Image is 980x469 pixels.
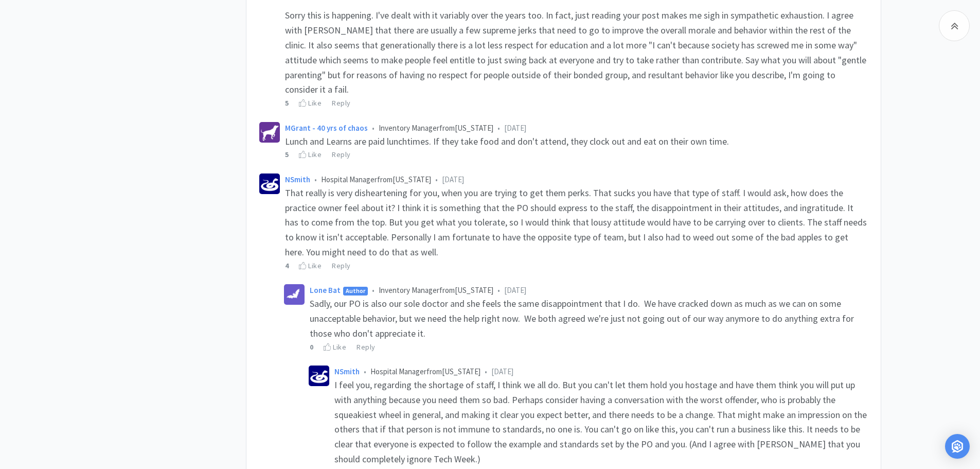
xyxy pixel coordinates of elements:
strong: 0 [310,342,314,352]
span: • [497,123,500,133]
div: Inventory Manager from [US_STATE] [310,284,868,297]
a: NSmith [285,175,310,184]
span: Lunch and Learns are paid lunchtimes. If they take food and don't attend, they clock out and eat ... [285,135,729,147]
a: Lone Bat [310,285,341,295]
span: That really is very disheartening for you, when you are trying to get them perks. That sucks you ... [285,187,869,258]
strong: 5 [285,150,289,159]
span: [DATE] [504,285,526,295]
div: Inventory Manager from [US_STATE] [285,122,868,134]
span: Sadly, our PO is also our sole doctor and she feels the same disappointment that I do. We have cr... [310,298,856,339]
a: MGrant - 40 yrs of chaos [285,123,368,133]
span: Sorry this is happening. I've dealt with it variably over the years too. In fact, just reading yo... [285,9,868,95]
div: Reply [332,97,351,109]
div: Like [299,97,322,109]
div: Reply [357,341,376,353]
span: [DATE] [491,367,513,376]
div: Like [324,341,346,353]
span: • [372,123,375,133]
div: Like [299,149,322,160]
a: NSmith [334,367,360,376]
div: Open Intercom Messenger [945,434,970,459]
span: I feel you, regarding the shortage of staff, I think we all do. But you can't let them hold you h... [334,379,869,465]
span: • [364,367,366,376]
div: Hospital Manager from [US_STATE] [285,173,868,186]
span: Author [344,287,367,294]
span: • [314,175,317,184]
div: Reply [332,260,351,271]
span: • [497,285,500,295]
span: • [372,285,375,295]
span: [DATE] [504,123,526,133]
div: Like [299,260,322,271]
div: Reply [332,149,351,160]
strong: 5 [285,98,289,108]
div: Hospital Manager from [US_STATE] [334,366,868,378]
span: • [435,175,438,184]
span: • [485,367,487,376]
span: [DATE] [442,175,464,184]
strong: 4 [285,261,289,270]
